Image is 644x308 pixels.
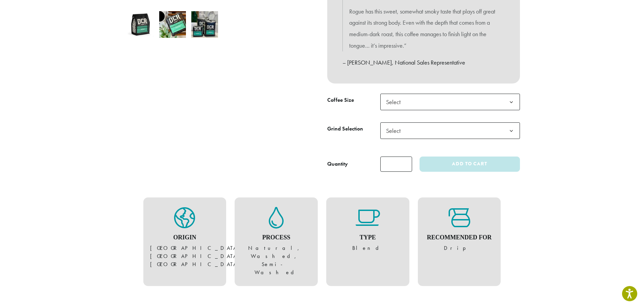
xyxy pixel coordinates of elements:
[380,122,520,139] span: Select
[191,11,218,38] img: Rogue - Image 3
[425,234,494,241] h4: Recommended For
[349,6,498,51] p: Rogue has this sweet, somewhat smoky taste that plays off great against its strong body. Even wit...
[380,94,520,110] span: Select
[127,11,154,38] img: Rogue
[159,11,186,38] img: Rogue - Image 2
[241,207,311,277] figure: Natural, Washed, Semi-Washed
[333,234,403,241] h4: Type
[327,124,380,134] label: Grind Selection
[383,95,407,109] span: Select
[342,57,505,68] p: – [PERSON_NAME], National Sales Representative
[383,124,407,137] span: Select
[333,207,403,252] figure: Blend
[241,234,311,241] h4: Process
[150,234,220,241] h4: Origin
[420,157,520,172] button: Add to cart
[150,207,220,268] figure: [GEOGRAPHIC_DATA], [GEOGRAPHIC_DATA], [GEOGRAPHIC_DATA]
[327,160,348,168] div: Quantity
[380,157,412,172] input: Product quantity
[425,207,494,252] figure: Drip
[327,95,380,105] label: Coffee Size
